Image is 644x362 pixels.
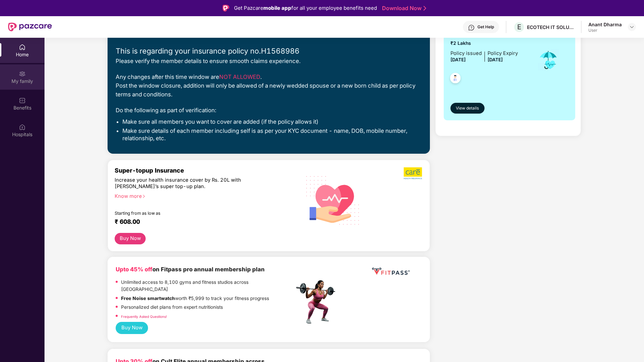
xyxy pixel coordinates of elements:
img: icon [537,49,559,71]
img: svg+xml;base64,PHN2ZyBpZD0iSG9zcGl0YWxzIiB4bWxucz0iaHR0cDovL3d3dy53My5vcmcvMjAwMC9zdmciIHdpZHRoPS... [19,124,26,130]
div: Do the following as part of verification: [116,106,422,115]
div: ₹ 608.00 [115,218,288,226]
div: Get Pazcare for all your employee benefits need [234,4,377,12]
li: Make sure all members you want to cover are added (if the policy allows it) [122,118,422,125]
img: svg+xml;base64,PHN2ZyBpZD0iRHJvcGRvd24tMzJ4MzIiIHhtbG5zPSJodHRwOi8vd3d3LnczLm9yZy8yMDAwL3N2ZyIgd2... [629,24,635,30]
div: Know more [115,193,290,198]
img: svg+xml;base64,PHN2ZyB3aWR0aD0iMjAiIGhlaWdodD0iMjAiIHZpZXdCb3g9IjAgMCAyMCAyMCIgZmlsbD0ibm9uZSIgeG... [19,70,26,77]
div: This is regarding your insurance policy no. H1568986 [116,45,422,57]
img: svg+xml;base64,PHN2ZyB4bWxucz0iaHR0cDovL3d3dy53My5vcmcvMjAwMC9zdmciIHhtbG5zOnhsaW5rPSJodHRwOi8vd3... [301,167,365,233]
span: [DATE] [488,57,503,62]
img: svg+xml;base64,PHN2ZyBpZD0iSGVscC0zMngzMiIgeG1sbnM9Imh0dHA6Ly93d3cudzMub3JnLzIwMDAvc3ZnIiB3aWR0aD... [468,24,475,31]
button: Buy Now [115,233,146,245]
div: ECOTECH IT SOLUTIONS PRIVATE LIMITED [527,24,574,30]
img: Logo [223,5,229,11]
span: ₹2 Lakhs [450,40,518,47]
a: Frequently Asked Questions! [121,314,167,319]
strong: Free Noise smartwatch [121,296,175,301]
div: Policy issued [450,50,482,57]
img: b5dec4f62d2307b9de63beb79f102df3.png [404,167,423,180]
div: Policy Expiry [488,50,518,57]
div: Please verify the member details to ensure smooth claims experience. [116,57,422,65]
strong: mobile app [263,5,291,11]
b: Upto 45% off [116,266,152,273]
p: worth ₹5,999 to track your fitness progress [121,295,269,302]
li: Make sure details of each member including self is as per your KYC document - name, DOB, mobile n... [122,127,422,142]
button: View details [450,103,485,114]
span: [DATE] [450,57,466,62]
div: User [588,28,622,33]
span: NOT ALLOWED [219,73,260,80]
img: Stroke [423,5,426,12]
button: Buy Now [116,322,148,334]
img: fpp.png [294,278,341,326]
span: View details [456,105,479,112]
img: New Pazcare Logo [8,23,52,31]
a: Download Now [382,5,424,12]
div: Starting from as low as [115,211,266,215]
img: svg+xml;base64,PHN2ZyBpZD0iQmVuZWZpdHMiIHhtbG5zPSJodHRwOi8vd3d3LnczLm9yZy8yMDAwL3N2ZyIgd2lkdGg9Ij... [19,97,26,104]
div: Get Help [477,24,494,30]
b: on Fitpass pro annual membership plan [116,266,265,273]
img: svg+xml;base64,PHN2ZyB4bWxucz0iaHR0cDovL3d3dy53My5vcmcvMjAwMC9zdmciIHdpZHRoPSI0OC45NDMiIGhlaWdodD... [447,71,464,87]
img: svg+xml;base64,PHN2ZyBpZD0iSG9tZSIgeG1sbnM9Imh0dHA6Ly93d3cudzMub3JnLzIwMDAvc3ZnIiB3aWR0aD0iMjAiIG... [19,44,26,51]
img: fppp.png [371,265,411,277]
div: Any changes after this time window are . Post the window closure, addition will only be allowed o... [116,72,422,99]
div: Increase your health insurance cover by Rs. 20L with [PERSON_NAME]’s super top-up plan. [115,177,265,190]
div: Anant Dharma [588,21,622,28]
div: Super-topup Insurance [115,167,294,174]
span: E [517,23,521,31]
p: Unlimited access to 8,100 gyms and fitness studios across [GEOGRAPHIC_DATA] [121,279,294,293]
span: right [142,194,146,198]
p: Personalized diet plans from expert nutritionists [121,304,223,311]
